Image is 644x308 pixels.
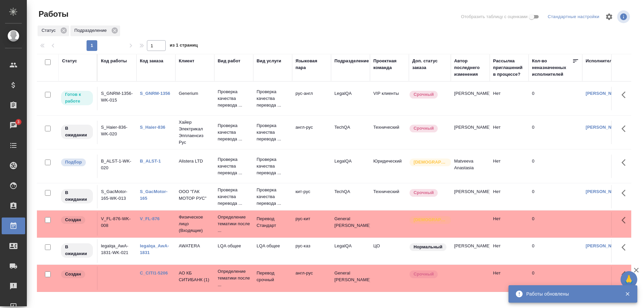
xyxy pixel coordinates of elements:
[257,215,289,229] p: Перевод Стандарт
[451,87,490,110] td: [PERSON_NAME]
[490,155,529,178] td: Нет
[414,189,434,196] p: Срочный
[37,9,68,19] span: Работы
[451,121,490,144] td: [PERSON_NAME]
[546,12,601,22] div: split button
[65,125,89,138] p: В ожидании
[529,185,582,208] td: 0
[529,87,582,110] td: 0
[218,268,250,288] p: Определение тематики после ...
[98,121,137,144] td: S_Haier-836-WK-020
[414,91,434,98] p: Срочный
[334,58,369,64] div: Подразделение
[98,155,137,178] td: B_ALST-1-WK-020
[370,121,409,144] td: Технический
[331,185,370,208] td: TechQA
[179,214,211,234] p: Физическое лицо (Входящие)
[296,58,328,71] div: Языковая пара
[529,212,582,236] td: 0
[98,87,137,110] td: S_GNRM-1356-WK-015
[490,212,529,236] td: Нет
[257,58,281,64] div: Вид услуги
[60,158,94,167] div: Можно подбирать исполнителей
[218,214,250,234] p: Определение тематики после ...
[618,185,634,201] button: Здесь прячутся важные кнопки
[414,125,434,132] p: Срочный
[586,91,623,96] a: [PERSON_NAME]
[370,185,409,208] td: Технический
[618,212,634,228] button: Здесь прячутся важные кнопки
[60,270,94,279] div: Заказ еще не согласован с клиентом, искать исполнителей рано
[618,266,634,283] button: Здесь прячутся важные кнопки
[414,159,447,166] p: [DEMOGRAPHIC_DATA]
[60,243,94,258] div: Исполнитель назначен, приступать к работе пока рано
[370,239,409,263] td: ЦО
[13,119,23,125] span: 3
[493,58,525,78] div: Рассылка приглашений в процессе?
[586,58,615,64] div: Исполнитель
[170,41,198,51] span: из 1 страниц
[292,266,331,290] td: англ-рус
[65,271,81,278] p: Создан
[529,155,582,178] td: 0
[60,215,94,225] div: Заказ еще не согласован с клиентом, искать исполнителей рано
[414,271,434,278] p: Срочный
[218,187,250,207] p: Проверка качества перевода ...
[218,58,240,64] div: Вид работ
[623,272,635,287] span: 🙏
[586,125,623,130] a: [PERSON_NAME]
[62,58,77,64] div: Статус
[257,88,289,109] p: Проверка качества перевода ...
[70,25,120,36] div: Подразделение
[257,243,289,249] p: LQA общее
[529,266,582,290] td: 0
[257,187,289,207] p: Проверка качества перевода ...
[140,243,169,255] a: legalqa_AwA-1831
[179,58,194,64] div: Клиент
[257,156,289,176] p: Проверка качества перевода ...
[101,58,127,64] div: Код работы
[140,189,167,201] a: S_GacMotor-165
[451,239,490,263] td: [PERSON_NAME]
[292,185,331,208] td: кит-рус
[621,271,637,288] button: 🙏
[179,158,211,165] p: Alistera LTD
[451,185,490,208] td: [PERSON_NAME]
[617,10,631,23] span: Посмотреть информацию
[179,270,211,283] p: АО КБ СИТИБАНК (1)
[65,217,81,223] p: Создан
[257,270,289,283] p: Перевод срочный
[98,185,137,208] td: S_GacMotor-165-WK-013
[373,58,406,71] div: Проектная команда
[292,87,331,110] td: рус-англ
[526,291,615,297] div: Работы обновлены
[490,87,529,110] td: Нет
[218,243,250,249] p: LQA общее
[618,87,634,103] button: Здесь прячутся важные кнопки
[529,239,582,263] td: 0
[414,244,442,250] p: Нормальный
[2,117,25,134] a: 3
[331,266,370,290] td: General [PERSON_NAME]
[586,189,623,194] a: [PERSON_NAME]
[140,159,161,164] a: B_ALST-1
[60,124,94,140] div: Исполнитель назначен, приступать к работе пока рано
[74,27,109,34] p: Подразделение
[140,270,168,275] a: C_CITI1-5206
[331,212,370,236] td: General [PERSON_NAME]
[532,58,572,78] div: Кол-во неназначенных исполнителей
[490,121,529,144] td: Нет
[60,90,94,106] div: Исполнитель может приступить к работе
[218,156,250,176] p: Проверка качества перевода ...
[292,212,331,236] td: рус-кит
[140,125,165,130] a: S_Haier-836
[218,88,250,109] p: Проверка качества перевода ...
[292,121,331,144] td: англ-рус
[218,122,250,142] p: Проверка качества перевода ...
[292,239,331,263] td: рус-каз
[331,121,370,144] td: TechQA
[65,159,82,166] p: Подбор
[65,244,89,257] p: В ожидании
[140,91,170,96] a: S_GNRM-1356
[370,155,409,178] td: Юридический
